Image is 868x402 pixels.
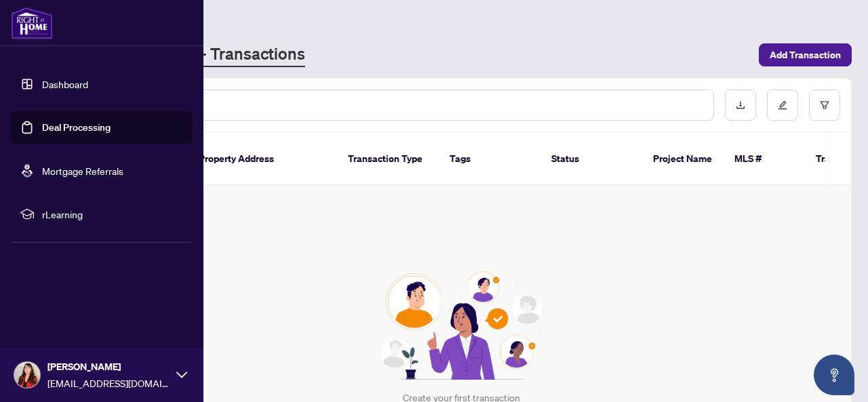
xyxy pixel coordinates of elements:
[439,133,540,186] th: Tags
[42,121,111,134] a: Deal Processing
[540,133,642,186] th: Status
[809,89,840,121] button: filter
[759,43,852,66] button: Add Transaction
[188,133,337,186] th: Property Address
[736,100,745,110] span: download
[337,133,439,186] th: Transaction Type
[767,89,798,121] button: edit
[42,207,183,222] span: rLearning
[724,133,805,186] th: MLS #
[778,100,787,110] span: edit
[14,362,40,388] img: Profile Icon
[42,165,123,177] a: Mortgage Referrals
[725,89,756,121] button: download
[42,78,88,90] a: Dashboard
[47,376,170,390] span: [EMAIL_ADDRESS][DOMAIN_NAME]
[47,359,170,374] span: [PERSON_NAME]
[642,133,724,186] th: Project Name
[374,271,549,380] img: Null State Icon
[820,100,829,110] span: filter
[11,7,53,39] img: logo
[770,44,841,66] span: Add Transaction
[814,355,854,395] button: Open asap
